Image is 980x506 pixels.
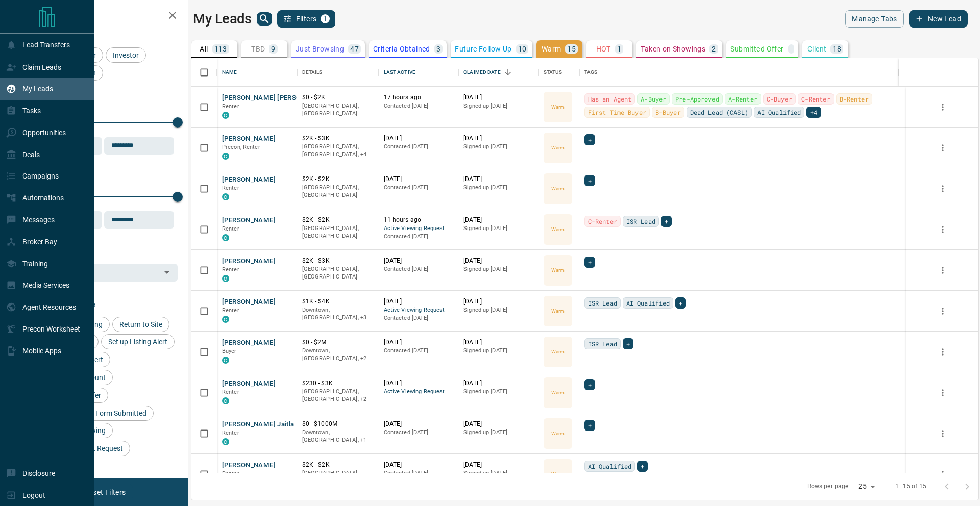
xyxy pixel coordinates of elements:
[840,94,869,104] span: B-Renter
[302,184,374,199] p: [GEOGRAPHIC_DATA], [GEOGRAPHIC_DATA]
[302,134,374,143] p: $2K - $3K
[551,185,565,192] p: Warm
[302,216,374,224] p: $2K - $2K
[384,233,454,241] p: Contacted [DATE]
[302,175,374,184] p: $2K - $2K
[935,303,950,319] button: more
[728,94,757,104] span: A-Renter
[463,420,533,428] p: [DATE]
[384,347,454,355] p: Contacted [DATE]
[588,175,592,186] span: +
[832,45,841,53] p: 18
[538,58,579,87] div: Status
[909,10,968,28] button: New Lead
[384,461,454,469] p: [DATE]
[222,275,229,282] div: condos.ca
[222,397,229,404] div: condos.ca
[384,102,454,110] p: Contacted [DATE]
[588,420,592,431] span: +
[160,265,174,280] button: Open
[302,93,374,102] p: $0 - $2K
[222,134,276,144] button: [PERSON_NAME]
[373,45,430,53] p: Criteria Obtained
[810,107,817,117] span: +4
[222,234,229,241] div: condos.ca
[302,338,374,347] p: $0 - $2M
[641,94,666,104] span: A-Buyer
[222,470,239,477] span: Renter
[641,461,644,471] span: +
[458,58,538,87] div: Claimed Date
[584,58,598,87] div: Tags
[935,140,950,156] button: more
[222,379,276,389] button: [PERSON_NAME]
[222,103,239,110] span: Renter
[217,58,297,87] div: Name
[200,45,208,53] p: All
[617,45,621,53] p: 1
[551,266,565,274] p: Warm
[222,112,229,119] div: condos.ca
[551,389,565,396] p: Warm
[567,45,576,53] p: 15
[302,224,374,240] p: [GEOGRAPHIC_DATA], [GEOGRAPHIC_DATA]
[584,379,595,390] div: +
[455,45,511,53] p: Future Follow Up
[214,45,227,53] p: 113
[463,388,533,396] p: Signed up [DATE]
[222,438,229,445] div: condos.ca
[384,420,454,428] p: [DATE]
[384,379,454,388] p: [DATE]
[222,257,276,266] button: [PERSON_NAME]
[661,216,672,227] div: +
[384,314,454,322] p: Contacted [DATE]
[257,12,272,26] button: search button
[623,338,633,349] div: +
[116,320,166,328] span: Return to Site
[251,45,265,53] p: TBD
[302,306,374,322] p: Midtown | Central, East York, Toronto
[105,338,171,346] span: Set up Listing Alert
[626,216,655,226] span: ISR Lead
[626,298,670,308] span: AI Qualified
[302,297,374,306] p: $1K - $4K
[845,10,903,28] button: Manage Tabs
[626,339,630,349] span: +
[463,102,533,110] p: Signed up [DATE]
[588,257,592,267] span: +
[106,47,146,63] div: Investor
[588,461,632,471] span: AI Qualified
[193,11,252,27] h1: My Leads
[551,429,565,437] p: Warm
[384,216,454,224] p: 11 hours ago
[379,58,459,87] div: Last Active
[757,107,801,117] span: AI Qualified
[222,93,331,103] button: [PERSON_NAME] [PERSON_NAME]
[544,58,562,87] div: Status
[302,428,374,444] p: Toronto
[551,103,565,111] p: Warm
[584,420,595,431] div: +
[655,107,681,117] span: B-Buyer
[463,379,533,388] p: [DATE]
[588,216,617,226] span: C-Renter
[277,10,336,28] button: Filters1
[222,153,229,160] div: condos.ca
[222,389,239,395] span: Renter
[78,484,132,501] button: Reset Filters
[222,357,229,364] div: condos.ca
[463,224,533,233] p: Signed up [DATE]
[690,107,748,117] span: Dead Lead (CASL)
[384,93,454,102] p: 17 hours ago
[222,58,237,87] div: Name
[384,306,454,315] span: Active Viewing Request
[501,65,515,80] button: Sort
[584,257,595,268] div: +
[463,469,533,477] p: Signed up [DATE]
[271,45,275,53] p: 9
[302,347,374,363] p: Toronto, Oakville
[222,144,260,150] span: Precon, Renter
[463,306,533,314] p: Signed up [DATE]
[790,45,792,53] p: -
[222,307,239,314] span: Renter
